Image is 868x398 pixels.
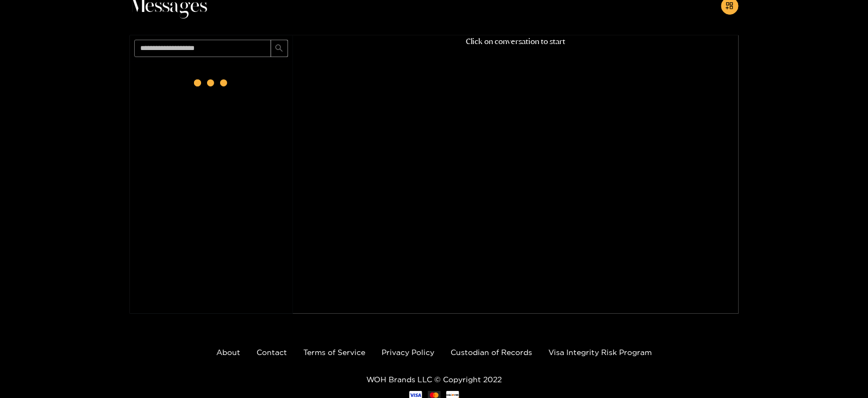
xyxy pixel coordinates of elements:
a: Custodian of Records [451,348,532,356]
span: appstore-add [726,2,734,11]
a: Contact [257,348,287,356]
a: About [216,348,240,356]
p: Click on conversation to start [293,35,739,48]
a: Visa Integrity Risk Program [548,348,652,356]
a: Terms of Service [303,348,365,356]
a: Privacy Policy [382,348,434,356]
span: search [275,44,283,53]
button: search [271,40,288,57]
